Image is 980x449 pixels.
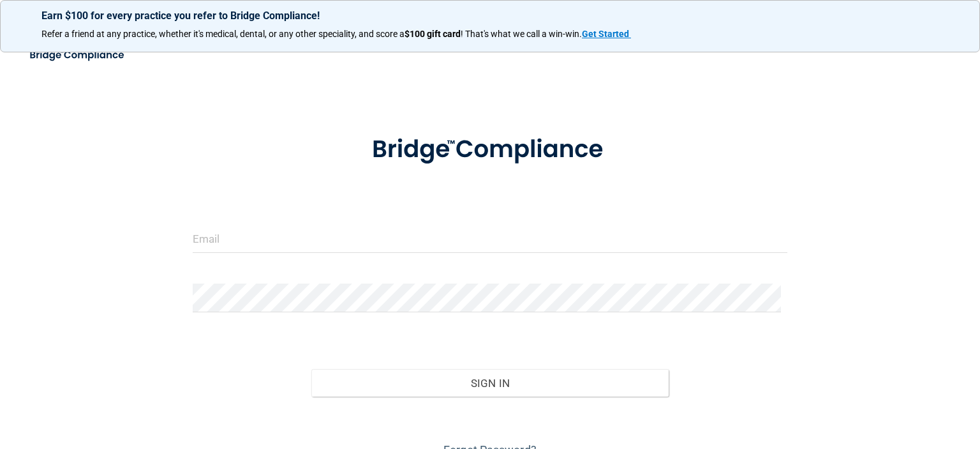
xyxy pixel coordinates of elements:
[41,29,405,39] span: Refer a friend at any practice, whether it's medical, dental, or any other speciality, and score a
[582,29,629,39] strong: Get Started
[461,29,582,39] span: ! That's what we call a win-win.
[582,29,631,39] a: Get Started
[311,369,668,397] button: Sign In
[346,118,634,182] img: bridge_compliance_login_screen.278c3ca4.svg
[405,29,461,39] strong: $100 gift card
[193,224,787,253] input: Email
[19,42,137,68] img: bridge_compliance_login_screen.278c3ca4.svg
[41,10,939,22] p: Earn $100 for every practice you refer to Bridge Compliance!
